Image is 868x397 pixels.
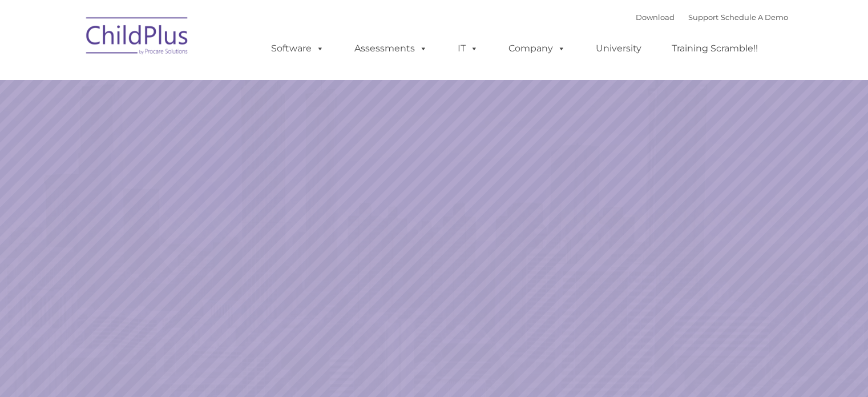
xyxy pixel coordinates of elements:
a: Training Scramble!! [660,37,769,60]
a: Download [636,13,675,22]
a: Software [260,37,336,60]
img: ChildPlus by Procare Solutions [80,9,195,66]
a: Support [688,13,718,22]
a: Company [497,37,577,60]
font: | [636,13,788,22]
a: Assessments [343,37,439,60]
a: Learn More [590,259,735,297]
a: IT [446,37,490,60]
a: University [584,37,653,60]
a: Schedule A Demo [721,13,788,22]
